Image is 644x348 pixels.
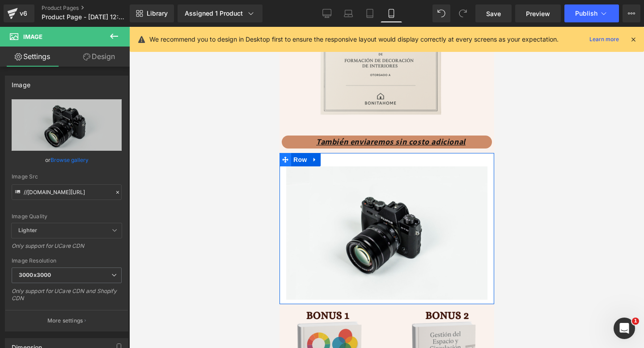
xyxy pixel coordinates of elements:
[47,317,83,325] p: More settings
[5,310,128,331] button: More settings
[23,33,42,40] span: Image
[564,4,619,22] button: Publish
[185,9,255,18] div: Assigned 1 Product
[614,318,635,339] iframe: Intercom live chat
[623,4,640,22] button: More
[12,184,122,200] input: Link
[18,8,29,19] div: v6
[454,4,472,22] button: Redo
[486,9,501,18] span: Save
[37,110,186,120] u: También enviaremos sin costo adicional
[67,47,131,67] a: Design
[12,258,122,264] div: Image Resolution
[19,272,51,278] b: 3000x3000
[526,9,550,18] span: Preview
[12,155,122,165] div: or
[12,126,30,140] span: Row
[12,213,122,220] div: Image Quality
[381,4,402,22] a: Mobile
[515,4,561,22] a: Preview
[4,4,34,22] a: v6
[12,76,30,89] div: Image
[632,318,639,325] span: 1
[12,174,122,180] div: Image Src
[51,152,89,168] a: Browse gallery
[432,4,450,22] button: Undo
[12,288,122,308] div: Only support for UCare CDN and Shopify CDN
[149,34,559,44] p: We recommend you to design in Desktop first to ensure the responsive layout would display correct...
[338,4,359,22] a: Laptop
[42,4,144,12] a: Product Pages
[42,13,127,21] span: Product Page - [DATE] 12:33:29
[586,34,623,45] a: Learn more
[18,227,37,233] b: Lighter
[359,4,381,22] a: Tablet
[30,126,41,140] a: Expand / Collapse
[12,242,122,255] div: Only support for UCare CDN
[147,9,168,17] span: Library
[575,10,597,17] span: Publish
[130,4,174,22] a: New Library
[316,4,338,22] a: Desktop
